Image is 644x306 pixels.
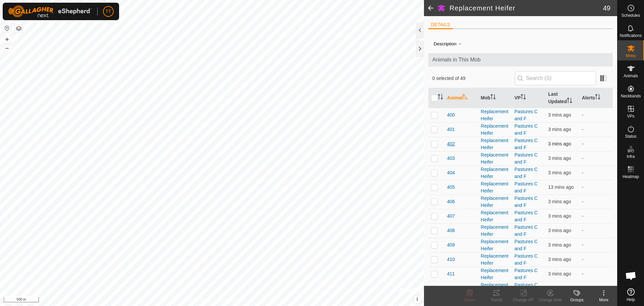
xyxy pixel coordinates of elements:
p-sorticon: Activate to sort [463,95,468,100]
span: Neckbands [621,94,641,98]
span: VPs [627,114,634,118]
span: Status [625,134,636,138]
th: Last Updated [545,88,579,108]
td: - [579,209,613,223]
span: Animals [624,74,638,78]
span: 403 [447,155,455,162]
div: Change VP [510,297,537,303]
button: i [414,296,421,303]
a: Contact Us [219,297,238,303]
span: 27 Aug 2025, 12:14 pm [548,213,571,219]
span: Schedules [621,13,640,17]
td: - [579,281,613,296]
td: - [579,238,613,252]
img: Gallagher Logo [8,5,92,17]
span: 407 [447,213,455,220]
span: 0 selected of 49 [432,75,515,82]
div: Replacement Heifer [481,151,509,166]
input: Search (S) [515,71,596,85]
button: Map Layers [15,25,23,33]
span: 27 Aug 2025, 12:14 pm [548,199,571,204]
a: Pastures C and F [515,253,538,266]
a: Open chat [621,266,641,286]
button: – [3,44,11,52]
p-sorticon: Activate to sort [595,95,600,100]
span: 408 [447,227,455,234]
span: 27 Aug 2025, 12:14 pm [548,257,571,262]
span: 400 [447,112,455,119]
td: - [579,137,613,151]
span: Help [627,298,635,302]
a: Pastures C and F [515,282,538,295]
span: TT [105,8,111,15]
p-sorticon: Activate to sort [521,95,526,100]
p-sorticon: Activate to sort [490,95,496,100]
label: Description [434,41,457,46]
div: Replacement Heifer [481,253,509,267]
td: - [579,122,613,137]
div: Replacement Heifer [481,195,509,209]
div: Replacement Heifer [481,166,509,180]
a: Privacy Policy [185,297,211,303]
div: Tracks [483,297,510,303]
a: Pastures C and F [515,210,538,222]
span: i [417,296,418,302]
td: - [579,223,613,238]
span: 27 Aug 2025, 12:15 pm [548,242,571,248]
span: 27 Aug 2025, 12:14 pm [548,127,571,132]
p-sorticon: Activate to sort [438,95,443,100]
div: Replacement Heifer [481,267,509,281]
span: 405 [447,184,455,191]
a: Pastures C and F [515,181,538,193]
a: Pastures C and F [515,239,538,251]
td: - [579,166,613,180]
h2: Replacement Heifer [449,4,603,12]
a: Pastures C and F [515,268,538,280]
button: Reset Map [3,24,11,32]
span: Infra [627,155,635,159]
span: 27 Aug 2025, 12:14 pm [548,228,571,233]
span: 27 Aug 2025, 12:15 pm [548,286,571,291]
th: Animal [444,88,478,108]
span: 27 Aug 2025, 12:14 pm [548,156,571,161]
span: 412 [447,285,455,292]
span: 402 [447,140,455,147]
div: Replacement Heifer [481,224,509,238]
div: Replacement Heifer [481,108,509,122]
th: Mob [478,88,512,108]
div: Change Mob [537,297,563,303]
div: Groups [563,297,590,303]
div: Replacement Heifer [481,238,509,252]
td: - [579,252,613,267]
div: Replacement Heifer [481,281,509,296]
a: Pastures C and F [515,109,538,121]
span: 411 [447,270,455,277]
span: 27 Aug 2025, 12:15 pm [548,112,571,118]
th: Alerts [579,88,613,108]
td: - [579,194,613,209]
a: Pastures C and F [515,195,538,208]
span: - [457,38,464,49]
span: 27 Aug 2025, 12:14 pm [548,141,571,146]
div: Replacement Heifer [481,123,509,137]
div: Replacement Heifer [481,137,509,151]
span: 410 [447,256,455,263]
span: 406 [447,198,455,205]
span: Mobs [626,54,636,58]
td: - [579,151,613,166]
th: VP [512,88,545,108]
a: Pastures C and F [515,138,538,150]
td: - [579,180,613,194]
span: 49 [603,3,610,13]
a: Pastures C and F [515,167,538,179]
span: 409 [447,242,455,249]
span: 27 Aug 2025, 12:14 pm [548,271,571,276]
span: Heatmap [623,175,639,179]
span: Delete [464,298,476,302]
div: Replacement Heifer [481,180,509,194]
a: Pastures C and F [515,224,538,237]
span: Animals in This Mob [432,56,609,64]
p-sorticon: Activate to sort [567,99,572,104]
span: Notifications [620,34,642,38]
li: DETAILS [428,21,453,29]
